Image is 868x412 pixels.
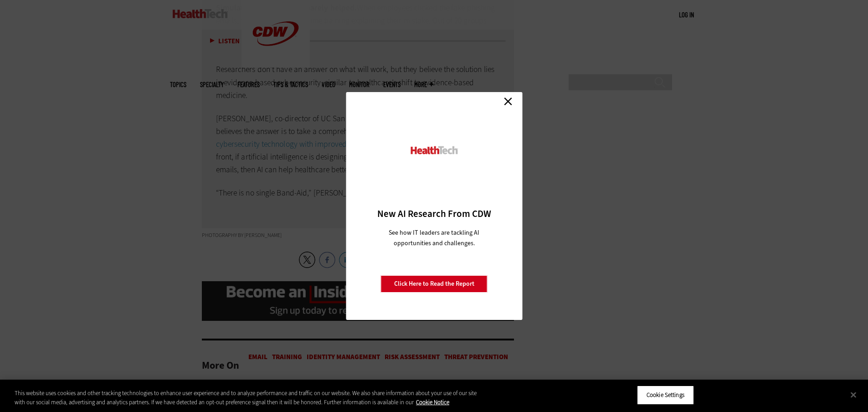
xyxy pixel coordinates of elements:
[381,275,488,293] a: Click Here to Read the Report
[416,398,449,406] a: More information about your privacy
[637,386,694,405] button: Cookie Settings
[15,389,478,407] div: This website uses cookies and other tracking technologies to enhance user experience and to analy...
[409,145,459,155] img: HealthTech_0.png
[501,94,515,108] a: Close
[843,385,863,405] button: Close
[362,207,506,220] h3: New AI Research From CDW
[378,227,490,248] p: See how IT leaders are tackling AI opportunities and challenges.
